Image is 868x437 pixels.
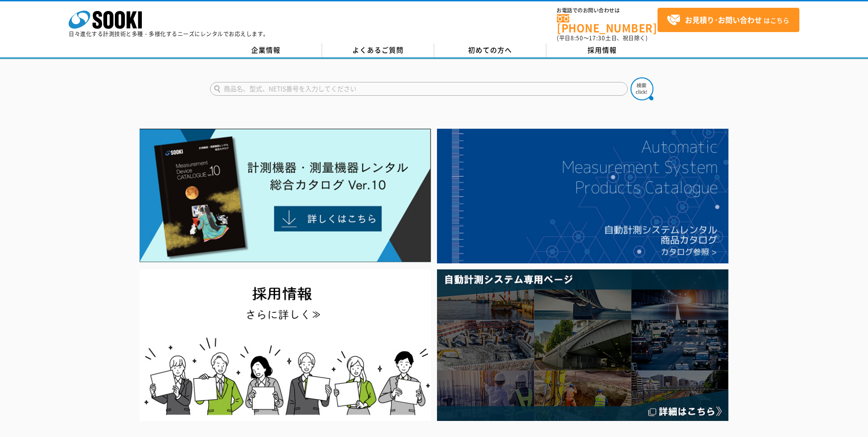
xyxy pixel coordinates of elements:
img: SOOKI recruit [140,269,431,421]
a: 採用情報 [546,44,658,57]
img: Catalog Ver10 [140,129,431,262]
span: 8:50 [571,34,583,42]
img: 自動計測システムカタログ [437,129,728,263]
input: 商品名、型式、NETIS番号を入力してください [210,82,628,96]
span: はこちら [667,13,789,27]
a: よくあるご質問 [322,44,434,57]
img: 自動計測システム専用ページ [437,269,728,421]
span: 17:30 [589,34,605,42]
img: btn_search.png [631,77,653,100]
strong: お見積り･お問い合わせ [685,14,762,25]
p: 日々進化する計測技術と多種・多様化するニーズにレンタルでお応えします。 [69,31,269,37]
span: お電話でのお問い合わせは [557,8,658,13]
a: お見積り･お問い合わせはこちら [658,8,799,32]
a: 企業情報 [210,44,322,57]
a: [PHONE_NUMBER] [557,14,658,33]
span: 初めての方へ [468,45,512,55]
a: 初めての方へ [434,44,546,57]
span: (平日 ～ 土日、祝日除く) [557,34,647,42]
